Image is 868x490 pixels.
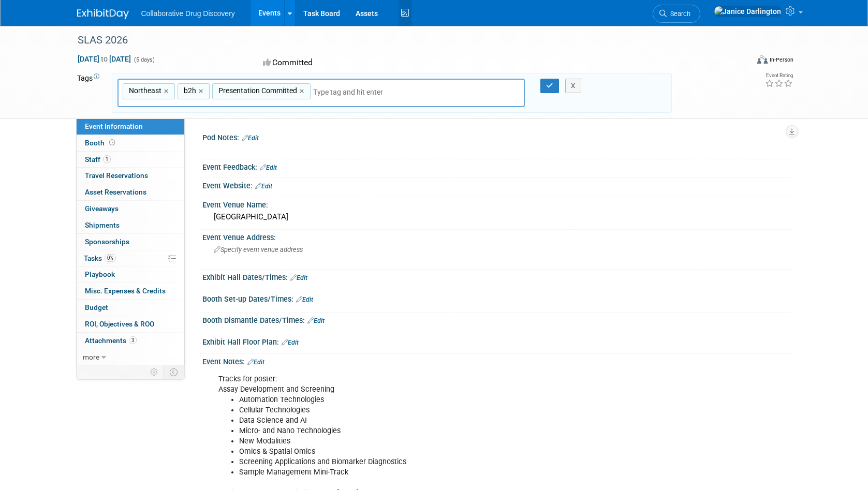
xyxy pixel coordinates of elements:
input: Type tag and hit enter [313,87,458,97]
a: × [300,85,306,97]
span: Event Information [85,122,143,130]
a: Edit [255,183,272,190]
a: Edit [296,296,313,303]
div: Event Rating [765,73,793,78]
span: Attachments [85,336,137,345]
li: Cellular Technologies [239,405,671,415]
span: Specify event venue address [214,246,303,254]
div: Committed [260,54,489,72]
li: Sample Management Mini-Track [239,467,671,478]
a: × [164,85,171,97]
a: Budget [77,300,184,316]
div: Exhibit Hall Dates/Times: [202,270,791,283]
span: Travel Reservations [85,171,148,180]
span: Shipments [85,221,120,229]
span: Misc. Expenses & Credits [85,287,166,295]
span: Playbook [85,270,115,278]
span: to [99,55,109,63]
a: Edit [290,274,307,281]
div: Event Notes: [202,354,791,367]
div: SLAS 2026 [74,31,733,50]
span: 0% [105,254,116,262]
li: Screening Applications and Biomarker Diagnostics [239,457,671,467]
li: New Modalities [239,436,671,447]
a: Staff1 [77,152,184,168]
img: ExhibitDay [77,9,129,19]
div: In-Person [769,56,793,64]
a: Asset Reservations [77,184,184,200]
span: 3 [129,336,137,344]
span: Northeast [127,85,161,96]
div: Exhibit Hall Floor Plan: [202,334,791,348]
li: Omics & Spatial Omics [239,447,671,457]
span: Search [667,10,690,18]
li: Data Science and AI [239,415,671,426]
div: Pod Notes: [202,130,791,143]
a: × [199,85,205,97]
span: Sponsorships [85,237,129,246]
a: Attachments3 [77,333,184,349]
a: Tasks0% [77,250,184,266]
a: Misc. Expenses & Credits [77,283,184,299]
span: Tasks [84,254,116,262]
a: Edit [282,339,299,346]
span: Staff [85,155,111,164]
li: Automation Technologies [239,395,671,405]
span: Giveaways [85,204,119,213]
li: Micro- and Nano Technologies [239,426,671,436]
span: Budget [85,303,108,311]
a: ROI, Objectives & ROO [77,316,184,332]
span: Booth [85,139,117,147]
a: Sponsorships [77,234,184,250]
div: Event Format [687,54,794,69]
a: more [77,349,184,365]
span: (5 days) [133,56,155,63]
a: Edit [242,135,259,142]
span: 1 [103,155,111,163]
td: Tags [77,73,102,113]
button: X [565,79,581,93]
div: [GEOGRAPHIC_DATA] [210,209,784,225]
a: Event Information [77,118,184,135]
span: Asset Reservations [85,188,146,196]
a: Search [653,5,700,23]
span: b2h [182,85,196,96]
td: Toggle Event Tabs [163,365,184,379]
span: ROI, Objectives & ROO [85,320,154,328]
div: Event Website: [202,178,791,191]
a: Edit [307,317,325,324]
img: Format-Inperson.png [757,55,768,64]
span: Booth not reserved yet [107,139,117,146]
a: Shipments [77,217,184,233]
a: Giveaways [77,201,184,217]
div: Event Venue Address: [202,230,791,243]
span: Collaborative Drug Discovery [141,9,235,18]
div: Booth Dismantle Dates/Times: [202,313,791,326]
a: Booth [77,135,184,151]
span: more [83,353,99,361]
span: Presentation Committed [216,85,297,96]
span: [DATE] [DATE] [77,54,131,64]
a: Travel Reservations [77,168,184,184]
td: Personalize Event Tab Strip [145,365,164,379]
div: Event Venue Name: [202,197,791,210]
a: Edit [247,359,264,366]
div: Booth Set-up Dates/Times: [202,291,791,305]
a: Edit [260,164,277,171]
a: Playbook [77,266,184,283]
div: Event Feedback: [202,159,791,173]
img: Janice Darlington [714,6,782,17]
